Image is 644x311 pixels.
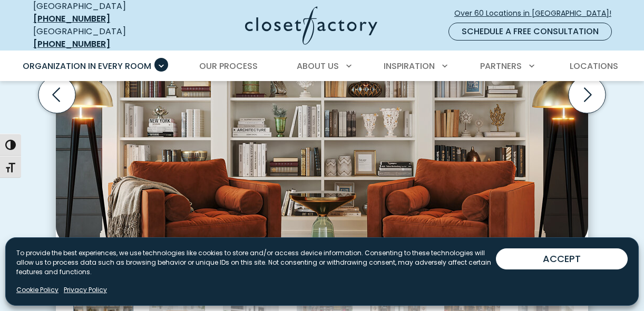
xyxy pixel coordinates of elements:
a: Over 60 Locations in [GEOGRAPHIC_DATA]! [454,4,620,23]
a: [PHONE_NUMBER] [33,13,110,25]
button: Previous slide [34,72,80,117]
nav: Primary Menu [15,52,629,81]
a: Cookie Policy [16,285,58,295]
button: ACCEPT [496,248,628,269]
span: Inspiration [384,60,435,72]
span: Our Process [199,60,258,72]
span: About Us [297,60,339,72]
span: Over 60 Locations in [GEOGRAPHIC_DATA]! [454,8,620,19]
a: [PHONE_NUMBER] [33,38,110,50]
a: Privacy Policy [64,285,107,295]
span: Locations [570,60,618,72]
button: Next slide [564,72,610,117]
a: Schedule a Free Consultation [448,23,612,41]
img: Closet Factory Logo [245,6,377,45]
span: Partners [480,60,522,72]
span: Organization in Every Room [23,60,151,72]
div: [GEOGRAPHIC_DATA] [33,25,162,51]
p: To provide the best experiences, we use technologies like cookies to store and/or access device i... [16,248,496,277]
